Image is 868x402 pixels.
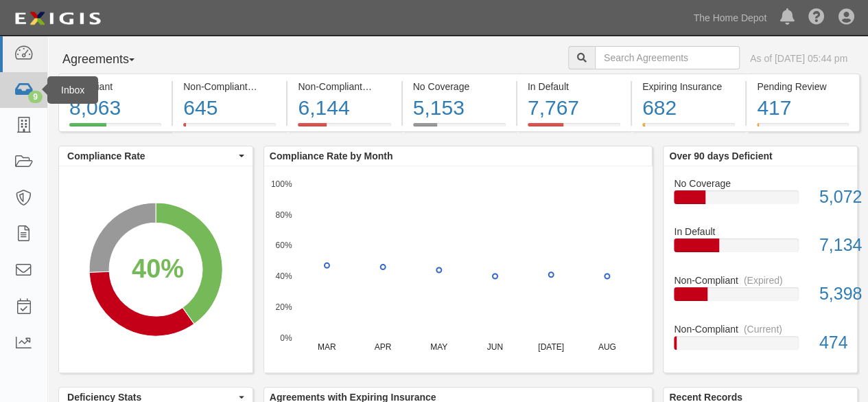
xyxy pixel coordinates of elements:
[183,93,276,123] div: 645
[669,150,772,161] b: Over 90 days Deficient
[58,123,172,134] a: Compliant8,063
[280,333,292,342] text: 0%
[517,123,631,134] a: In Default7,767
[47,76,98,104] div: Inbox
[664,225,857,238] div: In Default
[59,146,253,166] button: Compliance Rate
[595,46,740,69] input: Search Agreements
[809,331,857,355] div: 474
[183,80,276,93] div: Non-Compliant (Current)
[271,179,292,188] text: 100%
[809,233,857,258] div: 7,134
[664,273,857,287] div: Non-Compliant
[318,342,336,352] text: MAR
[642,93,735,123] div: 682
[275,241,292,250] text: 60%
[486,342,502,352] text: JUN
[430,342,447,352] text: MAY
[58,46,161,74] button: Agreements
[288,123,401,134] a: Non-Compliant(Expired)6,144
[674,177,847,225] a: No Coverage5,072
[59,166,253,372] svg: A chart.
[528,80,620,93] div: In Default
[67,149,235,163] span: Compliance Rate
[69,93,161,123] div: 8,063
[253,80,292,93] div: (Current)
[264,166,653,372] svg: A chart.
[28,91,43,103] div: 9
[744,273,783,287] div: (Expired)
[275,302,292,312] text: 20%
[747,123,860,134] a: Pending Review417
[674,322,847,361] a: Non-Compliant(Current)474
[664,177,857,190] div: No Coverage
[750,52,847,65] div: As of [DATE] 05:44 pm
[674,225,847,273] a: In Default7,134
[368,80,407,93] div: (Expired)
[374,342,391,352] text: APR
[413,80,506,93] div: No Coverage
[173,123,286,134] a: Non-Compliant(Current)645
[298,80,390,93] div: Non-Compliant (Expired)
[69,80,161,93] div: Compliant
[132,250,184,287] div: 40%
[809,185,857,210] div: 5,072
[744,322,782,336] div: (Current)
[808,10,825,26] i: Help Center - Complianz
[757,93,849,123] div: 417
[270,150,393,161] b: Compliance Rate by Month
[598,342,615,352] text: AUG
[809,282,857,306] div: 5,398
[538,342,564,352] text: [DATE]
[664,322,857,336] div: Non-Compliant
[757,80,849,93] div: Pending Review
[686,4,773,32] a: The Home Depot
[403,123,516,134] a: No Coverage5,153
[632,123,745,134] a: Expiring Insurance682
[642,80,735,93] div: Expiring Insurance
[674,273,847,322] a: Non-Compliant(Expired)5,398
[10,6,105,31] img: logo-5460c22ac91f19d4615b14bd174203de0afe785f0fc80cf4dbbc73dc1793850b.png
[413,93,506,123] div: 5,153
[275,271,292,281] text: 40%
[528,93,620,123] div: 7,767
[298,93,390,123] div: 6,144
[275,210,292,219] text: 80%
